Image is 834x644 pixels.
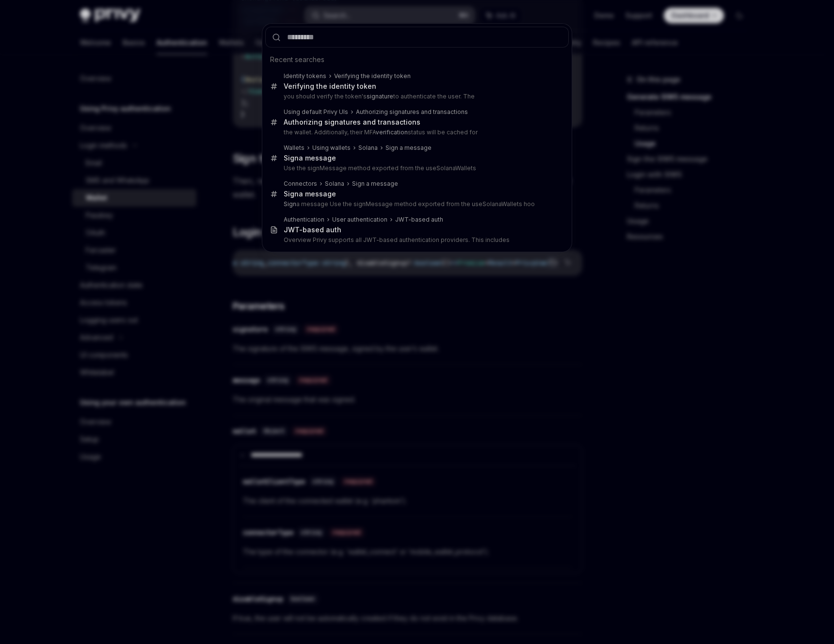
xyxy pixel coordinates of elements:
b: signature [367,93,393,100]
div: Authorizing signatures and transactions [284,118,420,127]
p: Overview Privy supports all JWT-based authentication providers. This includes [284,236,548,244]
b: JWT [284,225,299,234]
div: -based auth [284,225,341,234]
div: Identity tokens [284,72,326,80]
b: Sign [284,200,296,208]
div: Verifying the identity token [284,82,376,91]
div: Sign a message [352,180,398,188]
div: Sign a message [385,144,432,152]
div: Authorizing signatures and transactions [356,108,468,116]
div: a message [284,154,336,162]
div: Solana [325,180,344,188]
p: you should verify the token's to authenticate the user. The [284,93,548,100]
div: Solana [358,144,378,152]
b: verification [376,129,408,136]
p: Use the signMessage method exported from the useSolanaWallets [284,164,548,172]
div: a message [284,190,336,198]
div: User authentication [332,216,387,224]
div: Authentication [284,216,324,224]
div: Wallets [284,144,305,152]
p: a message Use the signMessage method exported from the useSolanaWallets hoo [284,200,548,208]
span: Recent searches [270,55,324,64]
b: Sign [284,190,299,198]
div: JWT-based auth [395,216,443,224]
div: Using default Privy UIs [284,108,348,116]
b: Sign [284,154,299,162]
p: the wallet. Additionally, their MFA status will be cached for [284,129,548,136]
div: Verifying the identity token [334,72,411,80]
div: Connectors [284,180,317,188]
div: Using wallets [312,144,351,152]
